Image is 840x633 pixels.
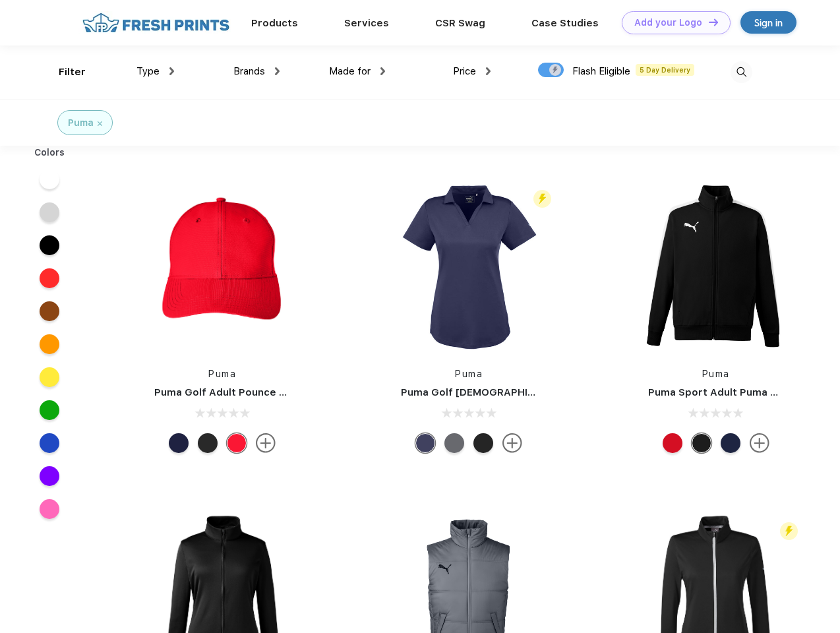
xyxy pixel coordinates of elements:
span: Flash Eligible [572,65,630,77]
a: Puma [208,369,236,379]
div: Peacoat [721,433,740,453]
a: Services [344,17,389,29]
div: High Risk Red [227,433,247,453]
img: desktop_search.svg [731,61,752,83]
a: Puma Golf [DEMOGRAPHIC_DATA]' Icon Golf Polo [401,386,645,398]
img: flash_active_toggle.svg [780,522,798,540]
img: func=resize&h=266 [381,179,556,354]
a: Puma [455,369,483,379]
img: dropdown.png [486,67,491,75]
img: fo%20logo%202.webp [78,11,233,34]
div: Add your Logo [634,17,702,28]
a: Sign in [740,11,796,34]
div: Quiet Shade [444,433,464,453]
span: Made for [329,65,371,77]
img: more.svg [256,433,276,453]
img: func=resize&h=266 [628,179,804,354]
img: dropdown.png [275,67,280,75]
a: Products [251,17,298,29]
img: filter_cancel.svg [98,121,102,126]
img: more.svg [750,433,769,453]
img: DT [709,18,718,26]
div: Peacoat [415,433,435,453]
img: dropdown.png [380,67,385,75]
a: Puma Golf Adult Pounce Adjustable Cap [154,386,356,398]
div: Sign in [754,15,783,30]
div: Filter [59,65,86,80]
img: func=resize&h=266 [135,179,310,354]
div: Puma [68,116,94,130]
div: Puma Black [692,433,711,453]
span: 5 Day Delivery [636,64,694,76]
img: flash_active_toggle.svg [533,190,551,208]
span: Brands [233,65,265,77]
div: Peacoat [169,433,189,453]
div: Puma Black [473,433,493,453]
img: more.svg [502,433,522,453]
a: Puma [702,369,730,379]
img: dropdown.png [169,67,174,75]
div: Puma Black [198,433,218,453]
span: Type [136,65,160,77]
div: Colors [24,146,75,160]
span: Price [453,65,476,77]
a: CSR Swag [435,17,485,29]
div: High Risk Red [663,433,682,453]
